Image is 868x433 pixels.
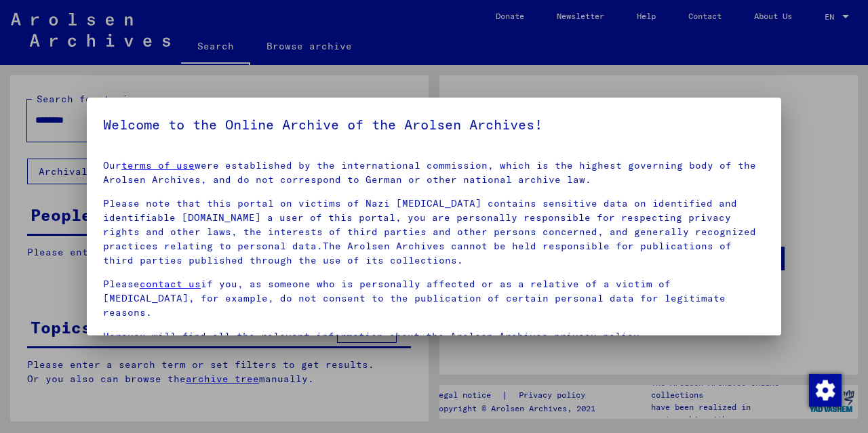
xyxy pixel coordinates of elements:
[103,197,765,268] p: Please note that this portal on victims of Nazi [MEDICAL_DATA] contains sensitive data on identif...
[140,278,201,290] a: contact us
[103,114,765,136] h5: Welcome to the Online Archive of the Arolsen Archives!
[121,159,195,171] a: terms of use
[103,159,765,187] p: Our were established by the international commission, which is the highest governing body of the ...
[808,373,841,406] div: Change consent
[103,330,127,342] a: Here
[809,374,842,407] img: Change consent
[103,277,765,320] p: Please if you, as someone who is personally affected or as a relative of a victim of [MEDICAL_DAT...
[103,329,765,344] p: you will find all the relevant information about the Arolsen Archives privacy policy.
